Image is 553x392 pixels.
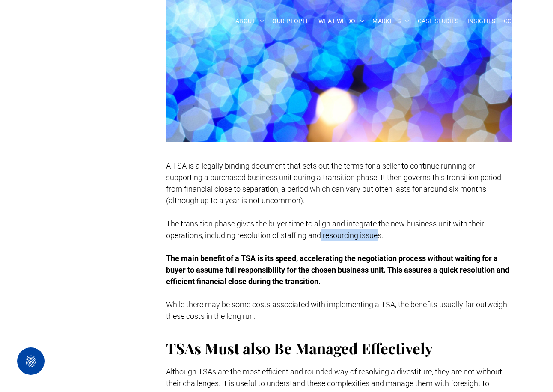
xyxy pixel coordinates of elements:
img: Go to Homepage [16,12,87,34]
span: The transition phase gives the buyer time to align and integrate the new business unit with their... [166,219,484,240]
a: CONTACT [499,15,536,28]
span: A TSA is a legally binding document that sets out the terms for a seller to continue running or s... [166,161,501,205]
span: The main benefit of a TSA is its speed, accelerating the negotiation process without waiting for ... [166,254,509,286]
span: TSAs Must also Be Managed Effectively [166,338,433,358]
a: OUR PEOPLE [268,15,314,28]
a: INSIGHTS [463,15,499,28]
a: ABOUT [231,15,268,28]
a: CASE STUDIES [413,15,463,28]
span: While there may be some costs associated with implementing a TSA, the benefits usually far outwei... [166,300,507,321]
a: WHAT WE DO [314,15,369,28]
a: MARKETS [368,15,413,28]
